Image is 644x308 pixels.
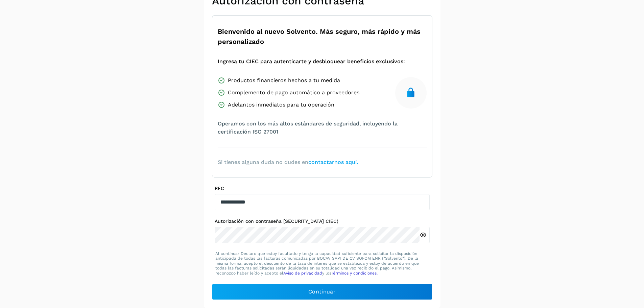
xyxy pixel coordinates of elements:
[331,271,378,276] a: Términos y condiciones.
[308,288,336,295] span: Continuar
[228,101,334,109] span: Adelantos inmediatos para tu operación
[215,186,430,191] label: RFC
[215,218,430,224] label: Autorización con contraseña [SECURITY_DATA] CIEC)
[228,76,340,85] span: Productos financieros hechos a tu medida
[308,159,358,165] a: contactarnos aquí.
[218,57,405,66] span: Ingresa tu CIEC para autenticarte y desbloquear beneficios exclusivos:
[212,284,432,300] button: Continuar
[218,158,358,166] span: Si tienes alguna duda no dudes en
[218,26,427,47] span: Bienvenido al nuevo Solvento. Más seguro, más rápido y más personalizado
[228,89,359,97] span: Complemento de pago automático a proveedores
[218,120,427,136] span: Operamos con los más altos estándares de seguridad, incluyendo la certificación ISO 27001
[283,271,322,276] a: Aviso de privacidad
[405,87,416,98] img: secure
[215,251,429,276] p: Al continuar Declaro que estoy facultado y tengo la capacidad suficiente para solicitar la dispos...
